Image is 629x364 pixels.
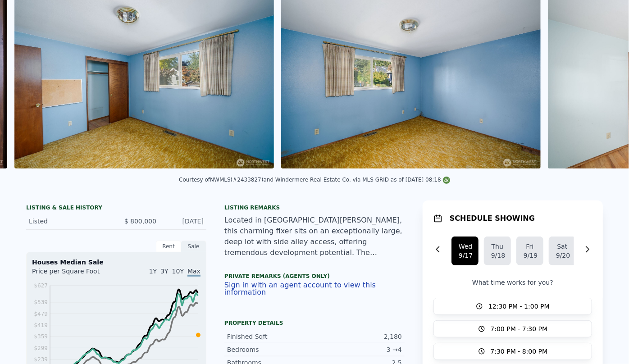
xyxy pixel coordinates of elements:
[488,302,550,311] span: 12:30 PM - 1:00 PM
[224,319,405,327] div: Property details
[164,217,204,226] div: [DATE]
[181,241,206,252] div: Sale
[524,251,536,260] div: 9/19
[491,242,504,251] div: Thu
[491,324,548,333] span: 7:00 PM - 7:30 PM
[224,204,405,211] div: Listing remarks
[224,273,405,282] div: Private Remarks (Agents Only)
[26,204,206,213] div: LISTING & SALE HISTORY
[34,299,48,305] tspan: $539
[433,278,592,287] p: What time works for you?
[34,282,48,289] tspan: $627
[314,332,402,341] div: 2,180
[227,332,314,341] div: Finished Sqft
[459,251,471,260] div: 9/17
[433,298,592,315] button: 12:30 PM - 1:00 PM
[160,268,168,275] span: 3Y
[549,237,576,265] button: Sat9/20
[34,333,48,340] tspan: $359
[34,345,48,351] tspan: $299
[450,213,535,224] h1: SCHEDULE SHOWING
[149,268,157,275] span: 1Y
[156,241,181,252] div: Rent
[443,177,450,184] img: NWMLS Logo
[433,343,592,360] button: 7:30 PM - 8:00 PM
[124,218,156,225] span: $ 800,000
[459,242,471,251] div: Wed
[172,268,184,275] span: 10Y
[484,237,511,265] button: Thu9/18
[34,311,48,317] tspan: $479
[433,320,592,337] button: 7:00 PM - 7:30 PM
[29,217,109,226] div: Listed
[224,215,405,258] div: Located in [GEOGRAPHIC_DATA][PERSON_NAME], this charming fixer sits on an exceptionally large, de...
[34,322,48,328] tspan: $419
[491,251,504,260] div: 9/18
[32,258,201,267] div: Houses Median Sale
[524,242,536,251] div: Fri
[224,282,405,296] button: Sign in with an agent account to view this information
[451,237,479,265] button: Wed9/17
[34,356,48,363] tspan: $239
[491,347,548,356] span: 7:30 PM - 8:00 PM
[556,242,569,251] div: Sat
[516,237,543,265] button: Fri9/19
[314,345,402,354] div: 3 → 4
[32,267,116,281] div: Price per Square Foot
[187,268,201,277] span: Max
[179,177,450,183] div: Courtesy of NWMLS (#2433827) and Windermere Real Estate Co. via MLS GRID as of [DATE] 08:18
[227,345,314,354] div: Bedrooms
[556,251,569,260] div: 9/20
